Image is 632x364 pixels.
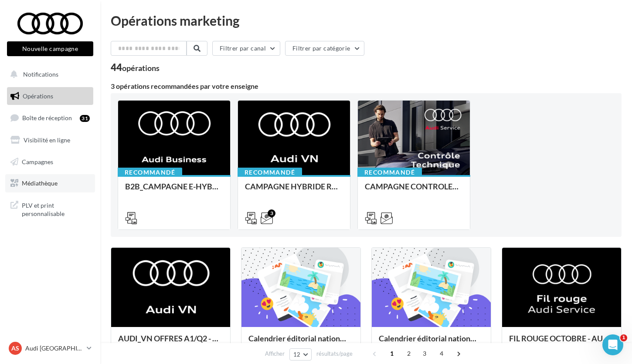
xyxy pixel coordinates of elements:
span: résultats/page [316,350,353,358]
span: Boîte de réception [22,114,72,121]
div: Calendrier éditorial national : semaine du 29.09 au 05.10 [379,334,484,351]
div: 31 [80,115,90,122]
a: PLV et print personnalisable [5,196,95,222]
div: Recommandé [238,168,302,177]
span: 1 [620,334,627,341]
div: Recommandé [118,168,182,177]
button: Nouvelle campagne [7,41,93,56]
span: 3 [418,347,432,361]
button: Notifications [5,65,92,84]
div: 3 [268,209,275,217]
a: Visibilité en ligne [5,131,95,149]
a: Opérations [5,87,95,105]
button: Filtrer par canal [212,41,280,56]
a: Campagnes [5,153,95,171]
div: CAMPAGNE CONTROLE TECHNIQUE 25€ OCTOBRE [365,182,463,199]
div: CAMPAGNE HYBRIDE RECHARGEABLE [245,182,343,199]
a: Boîte de réception31 [5,108,95,127]
button: Filtrer par catégorie [285,41,364,56]
span: AS [11,344,19,353]
div: 44 [111,63,160,72]
span: Visibilité en ligne [24,136,70,144]
div: Opérations marketing [111,14,622,27]
a: AS Audi [GEOGRAPHIC_DATA] [7,340,93,357]
div: opérations [122,64,160,72]
div: FIL ROUGE OCTOBRE - AUDI SERVICE [509,334,614,351]
span: Opérations [23,92,53,100]
span: Afficher [265,350,285,358]
div: Calendrier éditorial national : semaine du 06.10 au 12.10 [248,334,353,351]
div: 3 opérations recommandées par votre enseigne [111,83,622,90]
a: Médiathèque [5,174,95,192]
span: 12 [293,351,301,358]
span: Notifications [23,71,58,78]
button: 12 [289,348,312,361]
div: B2B_CAMPAGNE E-HYBRID OCTOBRE [125,182,223,199]
div: Recommandé [357,168,422,177]
span: Campagnes [22,158,53,165]
div: AUDI_VN OFFRES A1/Q2 - 10 au 31 octobre [118,334,223,351]
span: PLV et print personnalisable [22,199,90,218]
span: 1 [385,347,399,361]
iframe: Intercom live chat [602,334,623,355]
span: Médiathèque [22,179,58,187]
p: Audi [GEOGRAPHIC_DATA] [25,344,83,353]
span: 4 [435,347,449,361]
span: 2 [402,347,416,361]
